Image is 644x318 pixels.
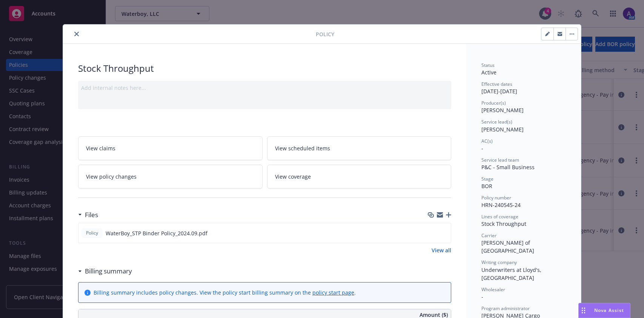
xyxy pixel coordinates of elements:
[481,220,526,227] span: Stock Throughput
[481,126,524,133] span: [PERSON_NAME]
[78,266,132,276] div: Billing summary
[481,157,519,163] span: Service lead team
[106,229,207,237] span: WaterBoy_STP Binder Policy_2024.09.pdf
[312,289,354,296] a: policy start page
[481,305,530,312] span: Program administrator
[432,246,451,254] a: View all
[78,62,451,75] div: Stock Throughput
[72,29,81,39] button: close
[481,119,512,125] span: Service lead(s)
[86,144,115,152] span: View claims
[481,100,506,106] span: Producer(s)
[481,81,512,87] span: Effective dates
[579,303,588,318] div: Drag to move
[481,145,483,152] span: -
[267,165,452,188] a: View coverage
[481,69,496,76] span: Active
[78,210,98,220] div: Files
[594,307,624,313] span: Nova Assist
[481,107,524,114] span: [PERSON_NAME]
[81,84,448,92] div: Add internal notes here...
[578,303,630,318] button: Nova Assist
[481,62,495,68] span: Status
[481,232,496,239] span: Carrier
[481,195,511,201] span: Policy number
[481,176,493,182] span: Stage
[481,164,535,171] span: P&C - Small Business
[481,138,493,144] span: AC(s)
[86,173,137,181] span: View policy changes
[441,229,448,237] button: preview file
[481,259,517,266] span: Writing company
[85,230,100,236] span: Policy
[267,136,452,160] a: View scheduled items
[275,173,311,181] span: View coverage
[94,289,356,296] div: Billing summary includes policy changes. View the policy start billing summary on the .
[78,136,263,160] a: View claims
[78,165,263,188] a: View policy changes
[481,239,534,254] span: [PERSON_NAME] of [GEOGRAPHIC_DATA]
[481,81,566,95] div: [DATE] - [DATE]
[275,144,330,152] span: View scheduled items
[85,266,132,276] h3: Billing summary
[481,201,521,208] span: HRN-240545-24
[481,266,543,281] span: Underwriters at Lloyd's, [GEOGRAPHIC_DATA]
[316,30,334,38] span: Policy
[481,286,505,293] span: Wholesaler
[429,229,435,237] button: download file
[481,213,518,220] span: Lines of coverage
[481,293,483,300] span: -
[85,210,98,220] h3: Files
[481,182,492,190] span: BOR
